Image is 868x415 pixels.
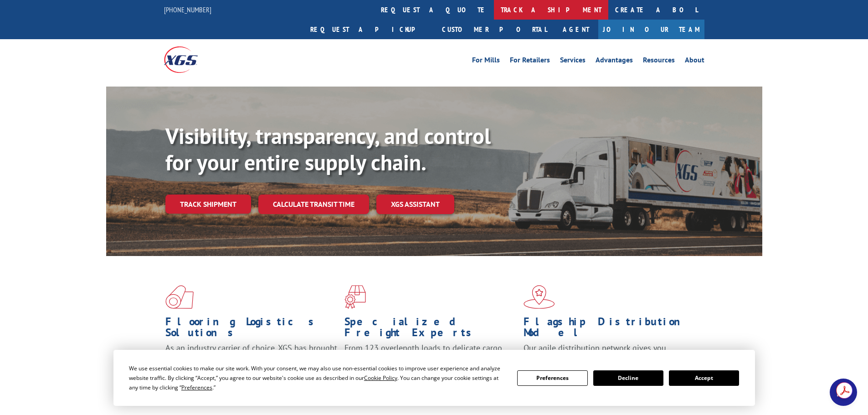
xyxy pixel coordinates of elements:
[181,384,212,391] span: Preferences
[164,5,211,14] a: [PHONE_NUMBER]
[376,195,454,214] a: XGS ASSISTANT
[596,56,633,67] a: Advantages
[165,285,194,309] img: xgs-icon-total-supply-chain-intelligence-red
[165,195,251,214] a: Track shipment
[510,56,550,67] a: For Retailers
[554,20,598,39] a: Agent
[598,20,704,39] a: Join Our Team
[303,20,435,39] a: Request a pickup
[165,343,337,375] span: As an industry carrier of choice, XGS has brought innovation and dedication to flooring logistics...
[435,20,554,39] a: Customer Portal
[830,379,857,406] a: Open chat
[560,56,586,67] a: Services
[129,364,506,392] div: We use essential cookies to make our site work. With your consent, we may also use non-essential ...
[685,56,704,67] a: About
[344,316,517,343] h1: Specialized Freight Experts
[643,56,675,67] a: Resources
[165,122,491,176] b: Visibility, transparency, and control for your entire supply chain.
[258,195,369,214] a: Calculate transit time
[593,370,663,386] button: Decline
[344,343,517,383] p: From 123 overlength loads to delicate cargo, our experienced staff knows the best way to move you...
[472,56,500,67] a: For Mills
[113,350,755,406] div: Cookie Consent Prompt
[364,374,397,382] span: Cookie Policy
[669,370,739,386] button: Accept
[524,316,696,343] h1: Flagship Distribution Model
[524,343,691,364] span: Our agile distribution network gives you nationwide inventory management on demand.
[344,285,366,309] img: xgs-icon-focused-on-flooring-red
[165,316,338,343] h1: Flooring Logistics Solutions
[524,285,555,309] img: xgs-icon-flagship-distribution-model-red
[517,370,587,386] button: Preferences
